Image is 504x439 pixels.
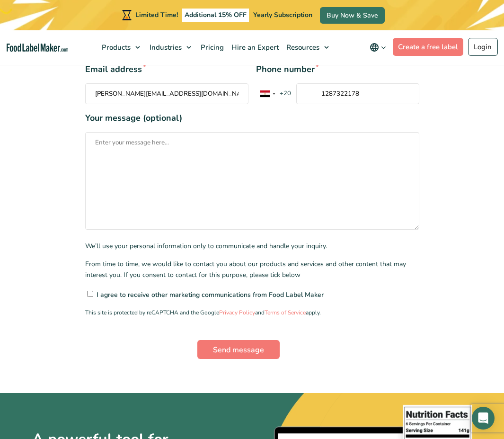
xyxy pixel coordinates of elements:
[87,291,93,297] input: I agree to receive other marketing communications from Food Label Maker
[95,290,324,299] span: I agree to receive other marketing communications from Food Label Maker
[85,259,419,280] p: From time to time, we would like to contact you about our products and services and other content...
[147,43,183,52] span: Industries
[219,309,255,316] a: Privacy Policy
[472,407,495,430] div: Open Intercom Messenger
[145,30,196,64] a: Industries
[296,83,419,104] input: Phone number* List of countries+20
[85,14,419,359] form: Contact form
[282,30,334,64] a: Resources
[85,112,419,125] span: Your message (optional)
[85,241,419,251] p: We’ll use your personal information only to communicate and handle your inquiry.
[85,308,419,317] p: This site is protected by reCAPTCHA and the Google and apply.
[256,63,419,76] span: Phone number
[277,89,294,99] span: +20
[198,43,225,52] span: Pricing
[227,30,282,64] a: Hire an Expert
[468,38,498,56] a: Login
[320,7,385,24] a: Buy Now & Save
[99,43,132,52] span: Products
[85,132,419,230] textarea: Your message (optional)
[196,30,227,64] a: Pricing
[135,10,178,19] span: Limited Time!
[265,309,306,316] a: Terms of Service
[283,43,320,52] span: Resources
[229,43,280,52] span: Hire an Expert
[97,30,145,64] a: Products
[393,38,464,56] a: Create a free label
[85,83,248,104] input: Email address*
[85,63,248,76] span: Email address
[197,340,280,359] input: Send message
[256,84,278,104] div: Egypt (‫مصر‬‎): +20
[182,9,249,22] span: Additional 15% OFF
[253,10,312,19] span: Yearly Subscription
